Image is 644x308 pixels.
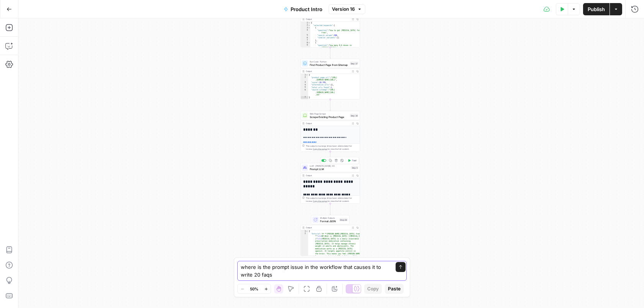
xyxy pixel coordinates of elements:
button: Paste [385,284,404,294]
div: Run Code · PythonFind Product Page from SitemapStep 37Output{ "product_page_url":"[URL] .[DOMAIN_... [301,59,360,100]
g: Edge from step_37 to step_38 [330,100,331,111]
div: Output [306,174,350,177]
span: Version 16 [332,6,355,13]
span: Toggle code folding, rows 8 through 12 [308,42,310,44]
div: 4 [301,84,309,87]
span: Product Intro [291,5,322,13]
div: Step 37 [350,62,358,65]
textarea: where is the prompt issue in the workflow that causes it to write 20 faqs [241,263,388,279]
span: Copy the output [313,200,327,202]
div: 8 [301,42,310,44]
div: Output [306,226,350,229]
div: This output is too large & has been abbreviated for review. to view the full content. [306,197,358,203]
span: Toggle code folding, rows 2 through 130 [308,24,310,27]
button: Test [346,158,358,163]
div: 1 [301,230,309,233]
div: 7 [301,39,310,42]
g: Edge from step_5 to step_28 [330,204,331,215]
div: Output [306,122,350,125]
div: 9 [301,44,310,49]
span: Run Code · Python [310,60,348,63]
div: This output is too large & has been abbreviated for review. to view the full content. [306,144,358,151]
g: Edge from step_36 to step_37 [330,48,331,59]
div: Step 38 [350,114,358,117]
span: Web Page Scrape [310,112,348,115]
div: 6 [301,37,310,39]
button: Product Intro [279,3,327,15]
span: Toggle code folding, rows 1 through 7 [306,74,308,77]
div: Multiple OutputsFormat JSONStep 28Output{ "Article":"# **[PERSON_NAME][MEDICAL_DATA] from [GEOGRA... [301,215,360,256]
button: Copy [364,284,382,294]
span: Toggle code folding, rows 3 through 7 [308,27,310,29]
div: 5 [301,86,309,89]
span: Test [352,159,356,162]
div: 1 [301,74,309,77]
button: Publish [583,3,609,15]
div: 3 [301,27,310,29]
div: 6 [301,89,309,97]
div: 1 [301,22,310,25]
div: 2 [301,76,309,81]
div: Step 5 [351,166,358,169]
div: Output [306,18,350,21]
span: Prompt LLM [310,167,350,171]
div: Output{ "selected_keywords":[ { "question":"how to get [MEDICAL_DATA] for free", "search_volume":... [301,7,360,48]
button: Version 16 [329,4,365,14]
div: 5 [301,34,310,37]
span: Publish [588,5,605,13]
span: Scrape Existing Product Page [310,115,348,119]
div: Step 28 [339,218,348,221]
div: 3 [301,81,309,84]
span: 50% [250,286,258,292]
div: 2 [301,24,310,27]
span: LLM · [PERSON_NAME] 4.5 [310,164,350,167]
span: Format JSON [320,219,338,223]
div: 4 [301,29,310,34]
div: 7 [301,96,309,99]
span: Copy [367,285,379,292]
span: Toggle code folding, rows 1 through 131 [308,22,310,25]
div: Output [306,70,350,73]
span: Find Product Page from Sitemap [310,63,348,67]
span: Copy the output [313,148,327,150]
span: Paste [388,285,401,292]
span: Toggle code folding, rows 1 through 3 [306,230,308,233]
span: Multiple Outputs [320,216,338,220]
g: Edge from step_38 to step_5 [330,152,331,163]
